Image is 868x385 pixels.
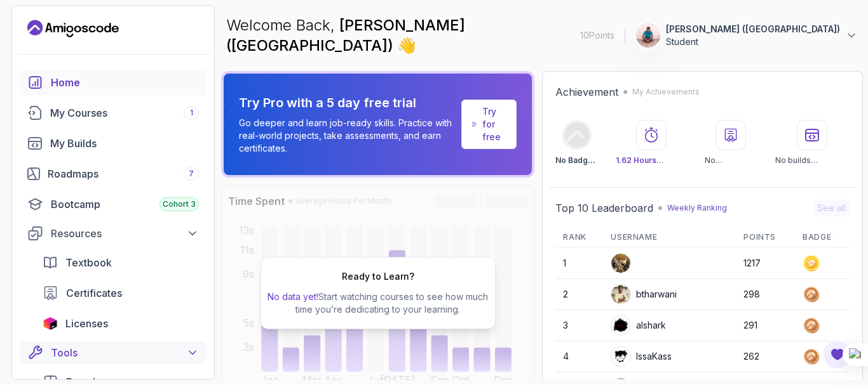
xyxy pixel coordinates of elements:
a: roadmaps [20,161,207,186]
td: 2 [555,279,603,310]
p: My Achievements [632,87,700,97]
p: Try Pro with a 5 day free trial [239,94,456,112]
img: user profile image [611,347,630,366]
td: 1217 [736,248,795,279]
span: Cohort 3 [163,199,196,209]
a: courses [20,100,207,126]
a: bootcamp [20,192,207,217]
th: Badge [795,227,850,248]
p: Welcome Back, [226,15,570,56]
p: No Badge :( [555,155,597,166]
div: Tools [51,345,199,360]
span: Licenses [65,316,108,331]
div: Bootcamp [51,197,199,212]
a: certificates [35,280,207,306]
a: home [20,70,207,95]
button: Open Feedback Button [822,339,853,370]
th: Username [603,227,736,248]
span: 1 [190,108,193,118]
h2: Achievement [555,84,618,100]
div: alshark [611,315,666,336]
span: Certificates [66,285,122,301]
p: Student [666,36,840,48]
img: user profile image [636,23,660,48]
th: Rank [555,227,603,248]
div: My Builds [50,136,199,151]
td: 291 [736,310,795,341]
td: 298 [736,279,795,310]
span: 1.62 Hours [616,155,663,165]
p: Go deeper and learn job-ready skills. Practice with real-world projects, take assessments, and ea... [239,117,456,155]
span: Textbook [65,255,112,270]
td: 1 [555,248,603,279]
div: btharwani [611,284,677,304]
a: Try for free [482,105,506,143]
th: Points [736,227,795,248]
td: 262 [736,341,795,372]
img: jetbrains icon [43,317,58,330]
button: Tools [20,341,207,364]
a: textbook [35,250,207,275]
div: Resources [51,226,199,241]
p: [PERSON_NAME] ([GEOGRAPHIC_DATA]) [666,23,840,36]
span: No data yet! [268,291,318,302]
img: user profile image [611,285,630,304]
div: IssaKass [611,346,672,367]
td: 4 [555,341,603,372]
p: No certificates [705,155,757,166]
h2: Top 10 Leaderboard [555,200,653,216]
img: user profile image [611,316,630,335]
span: 7 [189,169,194,179]
a: Try for free [461,100,517,149]
a: builds [20,131,207,156]
button: See all [813,199,850,217]
p: Watched [616,155,688,166]
span: 👋 [397,36,417,56]
h2: Ready to Learn? [342,270,414,283]
div: Home [51,75,199,90]
p: Start watching courses to see how much time you’re dedicating to your learning. [266,290,490,316]
p: 10 Points [580,29,614,42]
button: Resources [20,222,207,245]
div: My Courses [50,105,199,121]
button: user profile image[PERSON_NAME] ([GEOGRAPHIC_DATA])Student [635,23,858,48]
span: [PERSON_NAME] ([GEOGRAPHIC_DATA]) [226,16,465,55]
td: 3 [555,310,603,341]
p: No builds completed [775,155,850,166]
p: Weekly Ranking [667,203,727,213]
div: Roadmaps [48,166,199,181]
img: user profile image [611,254,630,273]
a: Landing page [27,18,119,39]
a: licenses [35,311,207,336]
